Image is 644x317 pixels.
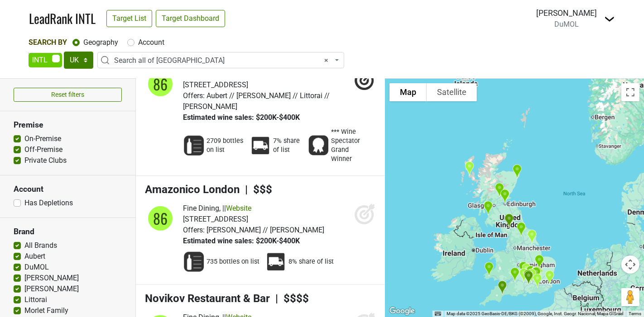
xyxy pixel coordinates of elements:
button: Map camera controls [621,255,639,274]
a: LeadRank INTL [29,9,96,28]
label: On-Premise [24,133,61,144]
a: Open this area in Google Maps (opens a new window) [387,305,417,317]
a: Target Dashboard [156,10,225,27]
img: Award [308,135,329,156]
label: [PERSON_NAME] [24,284,79,294]
span: Remove all items [324,55,328,66]
div: 86 [147,71,174,98]
img: Percent Distributor Share [250,135,271,156]
h3: Brand [14,227,122,237]
div: Gravetye Manor [529,270,546,292]
div: Cliveden House [522,262,539,284]
span: [PERSON_NAME] // [PERSON_NAME] [207,226,324,234]
a: Website [226,204,251,213]
img: quadrant_split.svg [145,203,176,234]
button: Show satellite imagery [427,83,477,101]
a: Terms (opens in new tab) [629,311,641,316]
span: Estimated wine sales: $200K-$400K [183,113,300,122]
label: [PERSON_NAME] [24,273,79,284]
button: Drag Pegman onto the map to open Street View [621,288,639,306]
div: Grove of Narberth [481,258,497,280]
img: quadrant_split.svg [145,69,176,99]
div: The Gleneagles Hotel [491,179,508,201]
h4: Novikov Restaurant & Bar | $$$$ [145,292,376,305]
button: Reset filters [14,88,122,102]
img: Dropdown Menu [604,14,615,24]
label: Has Depletions [24,198,73,208]
span: Aubert // [PERSON_NAME] // Littorai // [PERSON_NAME] [183,91,330,111]
span: Search By [29,38,67,47]
span: Fine Dining, | [183,204,224,213]
div: Hotel Xenia, Autograph Collection [528,263,544,285]
span: 8% share of list [288,257,334,266]
span: Map data ©2025 GeoBasis-DE/BKG (©2009), Google, Inst. Geogr. Nacional, Mapa GISrael [447,311,623,316]
span: 7% share of list [273,137,302,155]
a: Target List [106,10,152,27]
div: Trump Turnberry, a Luxury Collection Resort, Scotland [480,197,496,219]
span: [STREET_ADDRESS] [183,215,248,223]
div: Grantley Hall [513,218,529,241]
label: Account [138,37,164,48]
div: Estelle Manor [515,258,532,280]
span: Offers: [183,226,205,234]
h4: Amazonico London | $$$ [145,183,376,196]
button: Keyboard shortcuts [435,311,441,317]
button: Toggle fullscreen view [621,83,639,101]
img: Percent Distributor Share [265,251,287,273]
span: DuMOL [554,20,579,28]
span: 2709 bottles on list [207,137,244,155]
div: MacLeod House & Lodge, Trump Aberdeen [509,161,525,183]
span: *** Wine Spectator Grand Winner [331,128,370,164]
div: University Arms Hotel, Autograph Collection [531,251,548,273]
label: Morlet Family [24,305,68,316]
span: Offers: [183,91,205,100]
span: Search all of United Kingdom [114,55,333,66]
label: Off-Premise [24,144,62,155]
div: Askham Hall [501,210,518,232]
div: The Three Chimneys ISLE OF SKYE [461,157,478,180]
span: Search all of United Kingdom [97,52,344,68]
img: Wine List [183,251,205,273]
div: Waldorf Astoria Edinburgh - The Caledonian [496,185,513,208]
label: Aubert [24,251,45,262]
div: Coworth Park [523,265,540,287]
div: Winteringham Fields [524,226,540,248]
div: [PERSON_NAME] [536,7,597,19]
div: Le Manoir aux Quat'Saisons, A Belmond Hotel [518,259,535,281]
div: 86 [147,205,174,232]
div: The Woodspeen Restaurant [515,264,532,286]
label: DuMOL [24,262,49,273]
div: Lucknam Park Hotel & Spa [506,264,523,286]
h3: Premise [14,120,122,130]
img: Google [387,305,417,317]
div: Lympstone Manor EXMOUTH [494,277,511,299]
div: La Trompette [527,263,543,285]
span: [STREET_ADDRESS] [183,80,248,89]
div: | [183,203,324,214]
div: The Fordwich Arms [541,266,558,289]
label: Littorai [24,294,47,305]
label: All Brands [24,240,57,251]
div: Heckfield Place [519,265,536,288]
span: Estimated wine sales: $200K-$400K [183,237,300,245]
label: Geography [83,37,118,48]
h3: Account [14,185,122,194]
img: Wine List [183,135,205,156]
div: Four Seasons Hotel Hampshire [520,267,537,289]
label: Private Clubs [24,155,67,166]
span: 735 bottles on list [207,257,260,266]
button: Show street map [389,83,427,101]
